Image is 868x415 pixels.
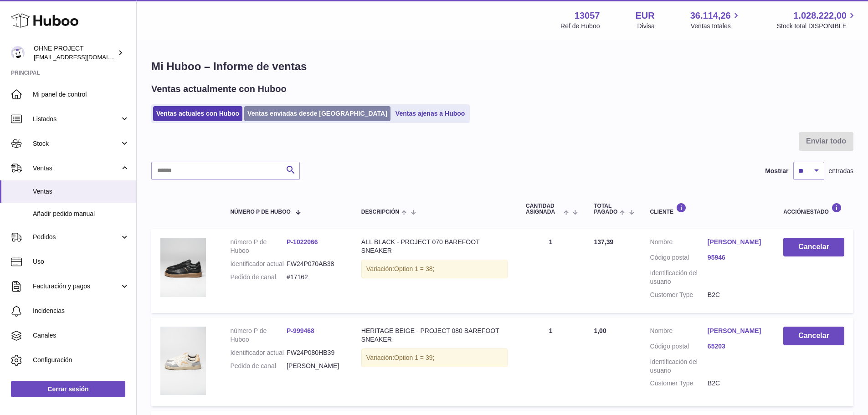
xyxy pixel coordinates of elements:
span: Descripción [361,209,399,215]
a: 95946 [708,253,765,262]
dt: Nombre [650,238,708,249]
dd: #17162 [287,273,343,282]
span: Stock total DISPONIBLE [777,22,857,31]
strong: 13057 [575,10,600,22]
span: Incidencias [33,307,129,315]
div: Cliente [650,203,765,215]
span: Total pagado [594,203,617,215]
dt: Código postal [650,342,708,353]
a: Cerrar sesión [11,381,125,397]
span: 36.114,26 [690,10,731,22]
span: 1.028.222,00 [793,10,847,22]
dt: Código postal [650,253,708,264]
dt: Identificador actual [230,260,287,268]
dd: B2C [708,291,765,299]
span: Cantidad ASIGNADA [526,203,561,215]
div: Acción/Estado [783,203,844,215]
dt: Identificación del usuario [650,269,708,286]
a: 1.028.222,00 Stock total DISPONIBLE [777,10,857,31]
dt: Identificador actual [230,348,287,357]
span: número P de Huboo [230,209,290,215]
span: Uso [33,257,129,266]
span: Añadir pedido manual [33,210,129,218]
span: Stock [33,139,120,148]
img: CREAM.png [160,327,206,395]
a: 65203 [708,342,765,351]
dt: Nombre [650,327,708,338]
span: Canales [33,331,129,340]
dt: Pedido de canal [230,362,287,370]
dt: Customer Type [650,379,708,388]
dt: número P de Huboo [230,327,287,344]
a: 36.114,26 Ventas totales [690,10,741,31]
span: entradas [829,167,853,175]
td: 1 [517,229,585,313]
h2: Ventas actualmente con Huboo [151,83,287,95]
span: Mi panel de control [33,90,129,99]
img: ALL_BLACK_WEB.jpg [160,238,206,297]
a: P-999468 [287,327,314,334]
dd: B2C [708,379,765,388]
a: P-1022066 [287,238,318,246]
dd: FW24P070AB38 [287,260,343,268]
label: Mostrar [765,167,788,175]
div: Divisa [637,22,655,31]
div: Variación: [361,260,508,278]
dd: [PERSON_NAME] [287,362,343,370]
dt: Identificación del usuario [650,358,708,375]
div: ALL BLACK - PROJECT 070 BAREFOOT SNEAKER [361,238,508,255]
span: [EMAIL_ADDRESS][DOMAIN_NAME] [34,53,134,61]
span: Option 1 = 38; [394,265,434,272]
span: Option 1 = 39; [394,354,434,361]
dt: Pedido de canal [230,273,287,282]
a: [PERSON_NAME] [708,238,765,246]
span: Pedidos [33,233,120,241]
div: OHNE PROJECT [34,44,116,61]
span: 1,00 [594,327,606,334]
a: Ventas actuales con Huboo [153,106,242,121]
span: Configuración [33,356,129,364]
a: Ventas enviadas desde [GEOGRAPHIC_DATA] [244,106,390,121]
td: 1 [517,318,585,406]
h1: Mi Huboo – Informe de ventas [151,59,853,74]
span: Facturación y pagos [33,282,120,291]
img: internalAdmin-13057@internal.huboo.com [11,46,25,60]
div: Ref de Huboo [560,22,600,31]
span: Listados [33,115,120,123]
dd: FW24P080HB39 [287,348,343,357]
span: 137,39 [594,238,613,246]
div: Variación: [361,348,508,367]
a: [PERSON_NAME] [708,327,765,335]
dt: número P de Huboo [230,238,287,255]
button: Cancelar [783,238,844,256]
dt: Customer Type [650,291,708,299]
button: Cancelar [783,327,844,345]
a: Ventas ajenas a Huboo [392,106,468,121]
span: Ventas [33,164,120,173]
span: Ventas totales [691,22,741,31]
span: Ventas [33,187,129,196]
div: HERITAGE BEIGE - PROJECT 080 BAREFOOT SNEAKER [361,327,508,344]
strong: EUR [635,10,654,22]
